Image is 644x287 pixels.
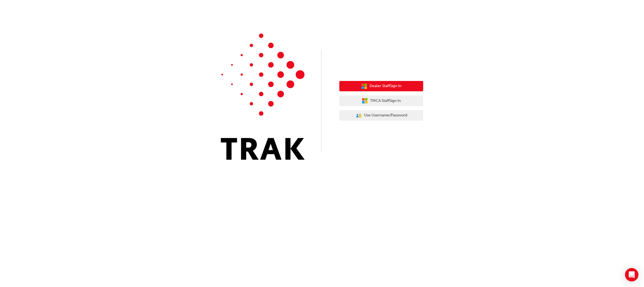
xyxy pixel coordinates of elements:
[625,268,638,281] div: Open Intercom Messenger
[370,98,401,104] span: TMCA Staff Sign In
[339,81,423,92] button: Dealer StaffSign In
[339,110,423,121] button: Use Username/Password
[221,34,305,160] img: Trak
[364,112,407,119] span: Use Username/Password
[339,95,423,106] button: TMCA StaffSign In
[370,83,401,89] span: Dealer Staff Sign In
